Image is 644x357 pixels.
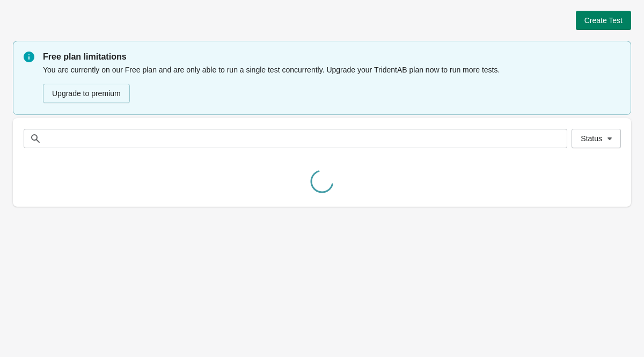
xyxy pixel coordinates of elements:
[576,11,631,30] button: Create Test
[43,63,620,104] div: You are currently on our Free plan and are only able to run a single test concurrently. Upgrade y...
[584,16,623,25] span: Create Test
[572,129,621,148] button: Status
[43,50,620,63] p: Free plan limitations
[43,84,130,103] button: Upgrade to premium
[581,134,602,143] span: Status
